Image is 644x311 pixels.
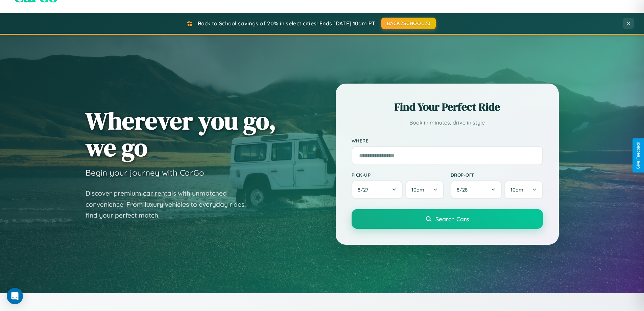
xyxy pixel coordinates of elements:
div: Open Intercom Messenger [7,288,23,304]
p: Book in minutes, drive in style [352,118,543,128]
span: 10am [411,186,424,193]
span: 8 / 28 [457,186,471,193]
h1: Wherever you go, we go [86,107,276,161]
div: Give Feedback [636,142,641,169]
p: Discover premium car rentals with unmatched convenience. From luxury vehicles to everyday rides, ... [86,188,255,221]
button: 8/28 [451,180,502,199]
span: Search Cars [435,215,469,223]
label: Drop-off [451,172,543,178]
label: Pick-up [352,172,444,178]
span: 10am [510,186,523,193]
span: 8 / 27 [358,186,372,193]
button: Search Cars [352,209,543,229]
h2: Find Your Perfect Ride [352,99,543,114]
button: BACK2SCHOOL20 [381,18,436,29]
button: 10am [405,180,444,199]
button: 8/27 [352,180,403,199]
span: Back to School savings of 20% in select cities! Ends [DATE] 10am PT. [198,20,376,27]
label: Where [352,138,543,143]
h3: Begin your journey with CarGo [86,168,204,178]
button: 10am [504,180,543,199]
